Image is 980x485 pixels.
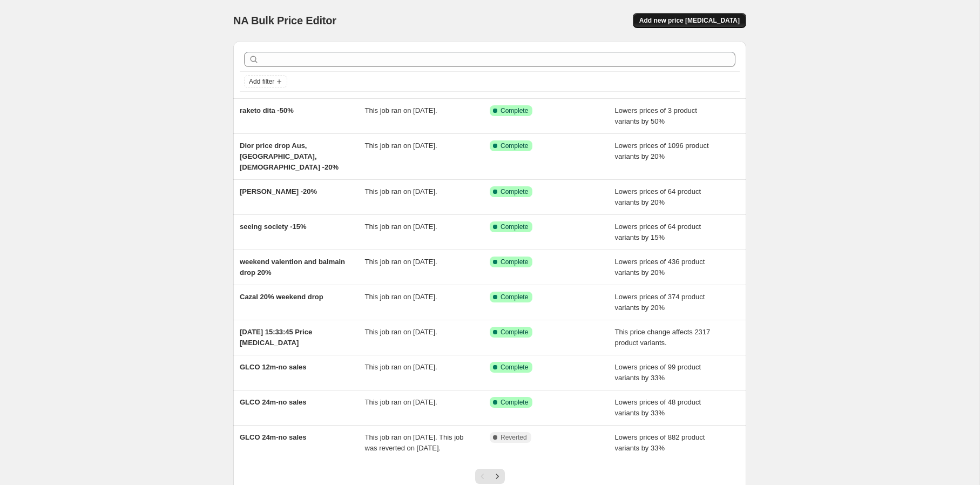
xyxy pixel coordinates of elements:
[615,223,701,241] span: Lowers prices of 64 product variants by 15%
[240,293,323,301] span: Cazal 20% weekend drop
[615,363,701,382] span: Lowers prices of 99 product variants by 33%
[240,433,307,441] span: GLCO 24m-no sales
[233,15,336,26] span: NA Bulk Price Editor
[365,293,437,301] span: This job ran on [DATE].
[501,258,528,266] span: Complete
[240,328,312,347] span: [DATE] 15:33:45 Price [MEDICAL_DATA]
[615,433,705,452] span: Lowers prices of 882 product variants by 33%
[615,187,701,206] span: Lowers prices of 64 product variants by 20%
[365,398,437,406] span: This job ran on [DATE].
[501,293,528,301] span: Complete
[365,328,437,336] span: This job ran on [DATE].
[490,469,505,484] button: Next
[501,142,528,150] span: Complete
[365,142,437,150] span: This job ran on [DATE].
[615,328,711,347] span: This price change affects 2317 product variants.
[244,75,287,88] button: Add filter
[365,258,437,266] span: This job ran on [DATE].
[240,106,294,114] span: raketo dita -50%
[240,398,307,406] span: GLCO 24m-no sales
[615,293,705,312] span: Lowers prices of 374 product variants by 20%
[501,363,528,372] span: Complete
[365,187,437,196] span: This job ran on [DATE].
[365,433,464,452] span: This job ran on [DATE]. This job was reverted on [DATE].
[365,363,437,371] span: This job ran on [DATE].
[615,142,709,160] span: Lowers prices of 1096 product variants by 20%
[475,469,505,484] nav: Pagination
[501,433,527,442] span: Reverted
[615,398,701,417] span: Lowers prices of 48 product variants by 33%
[240,187,317,196] span: [PERSON_NAME] -20%
[240,363,307,371] span: GLCO 12m-no sales
[365,223,437,231] span: This job ran on [DATE].
[240,142,339,171] span: Dior price drop Aus, [GEOGRAPHIC_DATA], [DEMOGRAPHIC_DATA] -20%
[501,223,528,231] span: Complete
[501,187,528,196] span: Complete
[240,258,345,277] span: weekend valention and balmain drop 20%
[501,328,528,336] span: Complete
[633,13,746,28] button: Add new price [MEDICAL_DATA]
[249,77,274,86] span: Add filter
[639,16,740,25] span: Add new price [MEDICAL_DATA]
[240,223,307,231] span: seeing society -15%
[365,106,437,114] span: This job ran on [DATE].
[501,398,528,407] span: Complete
[501,106,528,115] span: Complete
[615,106,697,125] span: Lowers prices of 3 product variants by 50%
[615,258,705,277] span: Lowers prices of 436 product variants by 20%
